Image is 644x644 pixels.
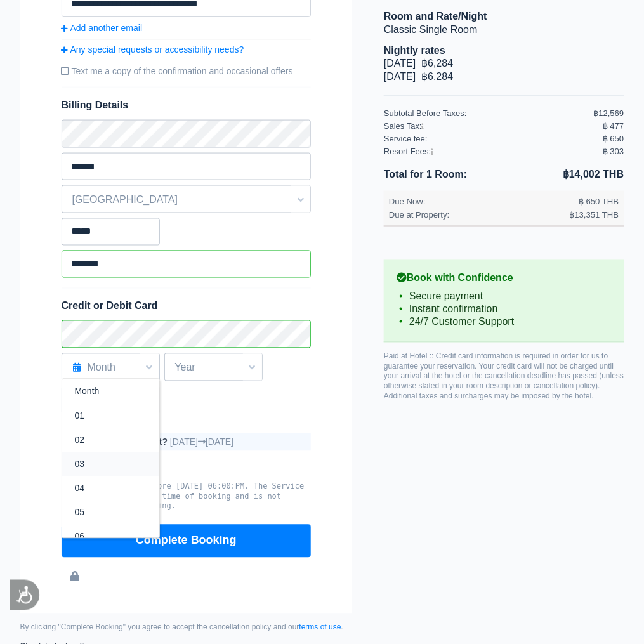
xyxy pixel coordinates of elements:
label: 02 [75,435,147,446]
label: 06 [75,531,147,542]
label: 03 [75,459,147,470]
label: 01 [75,411,147,422]
label: 05 [75,507,147,518]
label: Month [75,386,147,397]
label: 04 [75,483,147,494]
